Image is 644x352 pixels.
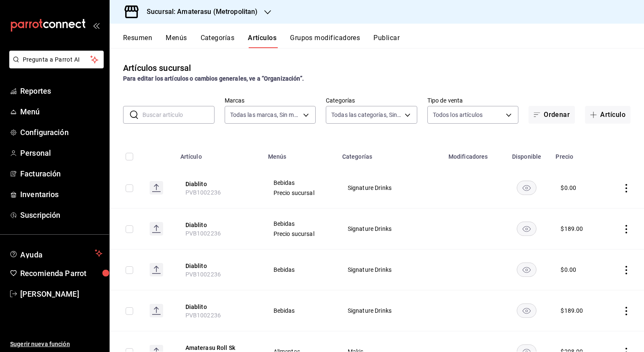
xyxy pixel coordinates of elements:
[274,190,327,196] span: Precio sucursal
[123,34,152,48] button: Resumen
[503,141,551,168] th: Disponible
[230,111,301,119] span: Todas las marcas, Sin marca
[561,306,583,315] div: $ 189.00
[443,141,503,168] th: Modificadores
[20,189,102,200] span: Inventarios
[23,55,91,64] span: Pregunta a Parrot AI
[517,303,537,318] button: availability-product
[326,97,417,103] label: Categorías
[123,62,191,74] div: Artículos sucursal
[373,34,400,48] button: Publicar
[140,7,258,17] h3: Sucursal: Amaterasu (Metropolitan)
[348,185,433,191] span: Signature Drinks
[20,248,91,258] span: Ayuda
[93,22,99,29] button: open_drawer_menu
[20,288,102,300] span: [PERSON_NAME]
[185,230,221,237] span: PVB1002236
[185,262,253,270] button: edit-product-location
[185,221,253,229] button: edit-product-location
[20,168,102,179] span: Facturación
[20,106,102,117] span: Menú
[550,141,606,168] th: Precio
[561,184,576,192] div: $ 0.00
[166,34,187,48] button: Menús
[20,147,102,159] span: Personal
[348,267,433,273] span: Signature Drinks
[185,180,253,188] button: edit-product-location
[290,34,360,48] button: Grupos modificadores
[248,34,276,48] button: Artículos
[185,344,253,352] button: edit-product-location
[561,225,583,233] div: $ 189.00
[517,181,537,195] button: availability-product
[263,141,337,168] th: Menús
[561,265,576,274] div: $ 0.00
[20,85,102,97] span: Reportes
[10,340,102,349] span: Sugerir nueva función
[517,222,537,236] button: availability-product
[123,75,304,82] strong: Para editar los artículos o cambios generales, ve a “Organización”.
[20,268,102,279] span: Recomienda Parrot
[185,189,221,196] span: PVB1002236
[201,34,235,48] button: Categorías
[274,308,327,314] span: Bebidas
[433,111,483,119] span: Todos los artículos
[331,111,402,119] span: Todas las categorías, Sin categoría
[585,106,631,124] button: Artículo
[185,271,221,278] span: PVB1002236
[622,266,631,274] button: actions
[6,61,104,70] a: Pregunta a Parrot AI
[175,141,263,168] th: Artículo
[142,106,215,123] input: Buscar artículo
[337,141,443,168] th: Categorías
[185,312,221,319] span: PVB1002236
[123,34,644,48] div: navigation tabs
[20,127,102,138] span: Configuración
[274,267,327,273] span: Bebidas
[622,225,631,233] button: actions
[529,106,575,124] button: Ordenar
[274,221,327,227] span: Bebidas
[348,308,433,314] span: Signature Drinks
[622,184,631,192] button: actions
[9,51,104,68] button: Pregunta a Parrot AI
[225,97,316,103] label: Marcas
[185,303,253,311] button: edit-product-location
[622,307,631,315] button: actions
[20,209,102,221] span: Suscripción
[427,97,519,103] label: Tipo de venta
[517,263,537,277] button: availability-product
[274,180,327,186] span: Bebidas
[274,231,327,237] span: Precio sucursal
[348,226,433,232] span: Signature Drinks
